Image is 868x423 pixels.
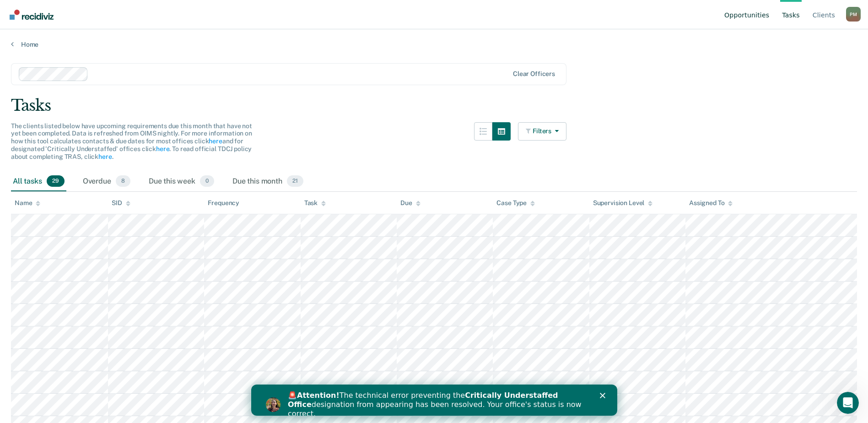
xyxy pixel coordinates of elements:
span: 8 [116,175,130,187]
b: Attention! [46,6,88,15]
div: Close [349,8,358,14]
div: Assigned To [689,199,733,207]
a: here [156,145,169,152]
div: All tasks29 [11,172,66,192]
iframe: Intercom live chat banner [251,385,617,416]
div: Frequency [208,199,239,207]
span: 21 [287,175,303,187]
span: 0 [200,175,214,187]
div: Case Type [496,199,535,207]
b: Critically Understaffed Office [37,6,307,24]
div: Supervision Level [593,199,653,207]
img: Recidiviz [10,10,54,20]
button: Profile dropdown button [846,7,861,22]
div: Tasks [11,96,857,115]
iframe: Intercom live chat [837,392,859,414]
div: P M [846,7,861,22]
button: Filters [518,122,566,141]
a: here [209,137,222,145]
div: Clear officers [513,70,555,78]
div: Task [304,199,326,207]
div: 🚨 The technical error preventing the designation from appearing has been resolved. Your office's ... [37,6,337,34]
span: The clients listed below have upcoming requirements due this month that have not yet been complet... [11,122,252,160]
div: Overdue8 [81,172,132,192]
a: Home [11,40,857,49]
div: Due [400,199,421,207]
div: Name [15,199,40,207]
div: SID [112,199,130,207]
span: 29 [47,175,65,187]
div: Due this week0 [147,172,216,192]
div: Due this month21 [231,172,305,192]
a: here [98,153,112,160]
